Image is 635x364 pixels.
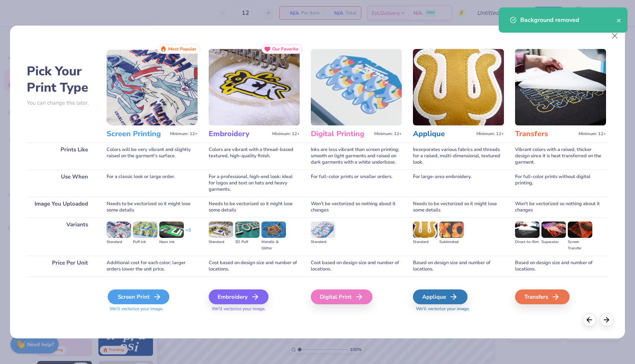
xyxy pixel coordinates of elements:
div: Standard [209,239,233,245]
div: Screen Transfer [568,239,592,252]
img: Standard [413,222,437,238]
div: Needs to be vectorized so it might lose some details [107,197,198,217]
div: For a professional, high-end look; ideal for logos and text on hats and heavy garments. [209,170,300,197]
div: Use When [27,170,95,197]
img: Transfers [515,49,606,125]
div: Sublimated [439,239,464,245]
img: Applique [413,49,504,125]
div: Additional cost for each color; larger orders lower the unit price. [107,256,198,276]
span: Minimum: 12+ [579,131,606,137]
div: Based on design size and number of locations. [413,256,504,276]
div: Supacolor [541,239,566,245]
span: Minimum: 12+ [476,131,504,137]
div: Digital Print [311,289,372,304]
div: For a classic look or large order. [107,170,198,197]
div: Direct-to-film [515,239,540,245]
h3: Applique [413,129,473,139]
div: Won't be vectorized so nothing about it changes [515,197,606,217]
div: Based on design size and number of locations. [515,256,606,276]
div: Standard [413,239,437,245]
img: Sublimated [439,222,464,238]
h3: Embroidery [209,129,269,139]
h3: Screen Printing [107,129,167,139]
div: For full-color prints or smaller orders. [311,170,402,197]
div: Price Per Unit [27,256,95,276]
p: You can change this later. [27,100,95,106]
img: Supacolor [541,222,566,238]
div: Applique [413,289,468,304]
img: Embroidery [209,49,300,125]
div: Embroidery [209,289,268,304]
div: + 3 [186,227,191,240]
div: Screen Print [108,289,169,304]
span: Minimum: 12+ [272,131,300,137]
div: 3D Puff [235,239,260,245]
div: For large-area embroidery. [413,170,504,197]
img: Standard [209,222,233,238]
img: Direct-to-film [515,222,540,238]
img: Puff Ink [133,222,157,238]
img: Digital Printing [311,49,402,125]
img: Standard [107,222,131,238]
div: For full-color prints without digital printing. [515,170,606,197]
h3: Digital Printing [311,129,371,139]
div: Standard [107,239,131,245]
div: Inks are less vibrant than screen printing; smooth on light garments and raised on dark garments ... [311,142,402,170]
img: Screen Printing [107,49,198,125]
div: Image You Uploaded [27,197,95,217]
button: close [616,16,622,24]
div: Needs to be vectorized so it might lose some details [413,197,504,217]
div: Standard [311,239,335,245]
span: Minimum: 12+ [374,131,402,137]
div: Won't be vectorized so nothing about it changes [311,197,402,217]
div: Metallic & Glitter [261,239,286,252]
div: Prints Like [27,142,95,170]
img: Standard [311,222,335,238]
h2: Pick Your Print Type [27,63,95,96]
img: 3D Puff [235,222,260,238]
div: Variants [27,217,95,256]
div: Cost based on design size and number of locations. [209,256,300,276]
img: Metallic & Glitter [261,222,286,238]
div: Colors will be very vibrant and slightly raised on the garment's surface. [107,142,198,170]
div: Neon Ink [159,239,184,245]
div: Puff Ink [133,239,157,245]
div: Incorporates various fabrics and threads for a raised, multi-dimensional, textured look. [413,142,504,170]
div: Background removed [520,16,616,24]
div: Cost based on design size and number of locations. [311,256,402,276]
span: Our Favorite [272,46,299,52]
div: Needs to be vectorized so it might lose some details [209,197,300,217]
span: Minimum: 12+ [170,131,198,137]
img: Neon Ink [159,222,184,238]
span: We'll vectorize your image. [413,306,504,312]
div: Transfers [515,289,570,304]
div: Colors are vibrant with a thread-based textured, high-quality finish. [209,142,300,170]
div: Vibrant colors with a raised, thicker design since it is heat transferred on the garment. [515,142,606,170]
span: We'll vectorize your image. [107,306,198,312]
h3: Transfers [515,129,576,139]
span: Most Popular [168,46,196,52]
img: Screen Transfer [568,222,592,238]
span: We'll vectorize your image. [209,306,300,312]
